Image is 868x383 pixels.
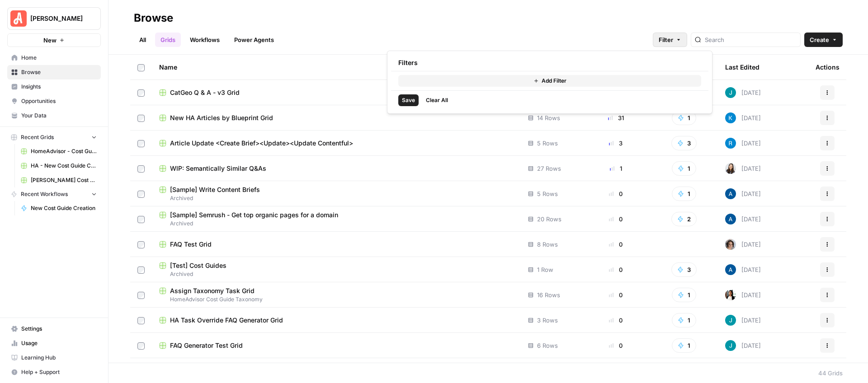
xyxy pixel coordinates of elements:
[159,139,514,148] a: Article Update <Create Brief><Update><Update Contentful>
[159,362,514,379] a: This is the test workflow we built! GridTo Delete!
[725,264,736,275] img: he81ibor8lsei4p3qvg4ugbvimgp
[537,215,561,224] span: 20 Rows
[672,161,696,176] button: 1
[537,139,558,148] span: 5 Rows
[589,341,642,350] div: 0
[725,214,736,224] img: he81ibor8lsei4p3qvg4ugbvimgp
[159,194,514,202] span: Archived
[589,189,642,198] div: 0
[21,325,97,333] span: Settings
[589,265,642,274] div: 0
[725,239,761,250] div: [DATE]
[17,201,101,215] a: New Cost Guide Creation
[7,33,101,47] button: New
[671,136,697,150] button: 3
[725,163,761,174] div: [DATE]
[159,261,514,278] a: [Test] Cost GuidesArchived
[672,111,696,125] button: 1
[170,240,212,249] span: FAQ Test Grid
[17,159,101,173] a: HA - New Cost Guide Creation Grid
[402,96,415,104] span: Save
[671,262,697,277] button: 3
[672,288,696,302] button: 1
[725,239,736,250] img: jjwggzhotpi0ex40wwa3kcfvp0m0
[7,365,101,379] button: Help + Support
[810,35,829,44] span: Create
[398,94,419,106] button: Save
[725,340,736,351] img: gsxx783f1ftko5iaboo3rry1rxa5
[537,113,560,122] span: 14 Rows
[155,33,181,47] a: Grids
[159,55,514,79] div: Name
[134,11,173,25] div: Browse
[21,83,97,91] span: Insights
[725,264,761,275] div: [DATE]
[159,240,514,249] a: FAQ Test Grid
[170,362,288,371] span: This is the test workflow we built! Grid
[159,341,514,350] a: FAQ Generator Test Grid
[537,189,558,198] span: 5 Rows
[398,75,701,87] button: Add Filter
[725,112,761,123] div: [DATE]
[21,97,97,105] span: Opportunities
[170,88,240,97] span: CatGeo Q & A - v3 Grid
[21,190,68,198] span: Recent Workflows
[21,368,97,376] span: Help + Support
[537,341,558,350] span: 6 Rows
[725,188,736,199] img: he81ibor8lsei4p3qvg4ugbvimgp
[7,131,101,144] button: Recent Grids
[31,162,97,170] span: HA - New Cost Guide Creation Grid
[387,51,712,114] div: Filter
[589,316,642,325] div: 0
[159,270,514,278] span: Archived
[159,210,514,228] a: [Sample] Semrush - Get top organic pages for a domainArchived
[672,338,696,353] button: 1
[159,220,514,228] span: Archived
[537,240,558,249] span: 8 Rows
[725,315,736,326] img: gsxx783f1ftko5iaboo3rry1rxa5
[537,164,561,173] span: 27 Rows
[7,187,101,201] button: Recent Workflows
[159,316,514,325] a: HA Task Override FAQ Generator Grid
[31,204,97,212] span: New Cost Guide Creation
[170,316,283,325] span: HA Task Override FAQ Generator Grid
[659,35,673,44] span: Filter
[537,316,558,325] span: 3 Rows
[229,33,279,47] a: Power Agents
[391,55,708,71] div: Filters
[159,295,514,304] span: HomeAdvisor Cost Guide Taxonomy
[725,55,759,79] div: Last Edited
[725,290,736,300] img: xqjo96fmx1yk2e67jao8cdkou4un
[818,369,843,378] div: 44 Grids
[671,212,697,226] button: 2
[170,210,338,220] span: [Sample] Semrush - Get top organic pages for a domain
[17,144,101,159] a: HomeAdvisor - Cost Guide Updates
[7,94,101,108] a: Opportunities
[159,185,514,202] a: [Sample] Write Content BriefsArchived
[21,339,97,347] span: Usage
[426,96,448,104] span: Clear All
[422,94,452,106] button: Clear All
[537,290,560,299] span: 16 Rows
[170,113,273,122] span: New HA Articles by Blueprint Grid
[184,33,225,47] a: Workflows
[7,79,101,94] a: Insights
[159,164,514,173] a: WIP: Semantically Similar Q&As
[159,113,514,122] a: New HA Articles by Blueprint Grid
[537,265,553,274] span: 1 Row
[672,187,696,201] button: 1
[10,10,27,27] img: Angi Logo
[31,176,97,184] span: [PERSON_NAME] Cost Guide Task Tail
[725,163,736,174] img: 7ksfhdpygcujm3q3mry95x5ry63t
[31,147,97,155] span: HomeAdvisor - Cost Guide Updates
[7,51,101,65] a: Home
[816,55,840,79] div: Actions
[17,173,101,187] a: [PERSON_NAME] Cost Guide Task Tail
[589,215,642,224] div: 0
[589,164,642,173] div: 1
[170,261,226,270] span: [Test] Cost Guides
[21,133,54,141] span: Recent Grids
[589,290,642,299] div: 0
[170,341,243,350] span: FAQ Generator Test Grid
[7,65,101,79] a: Browse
